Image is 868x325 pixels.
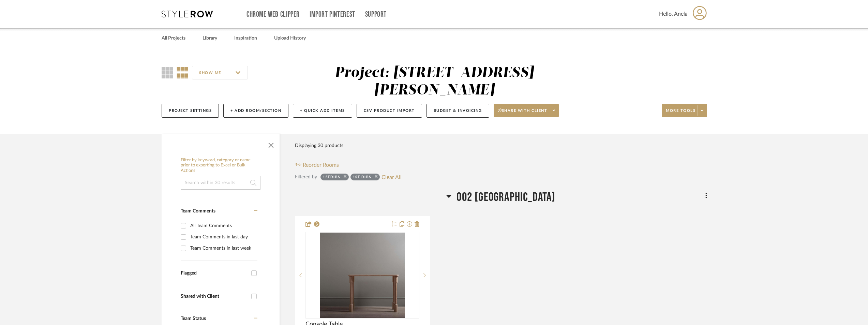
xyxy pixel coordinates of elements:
div: Project: [STREET_ADDRESS][PERSON_NAME] [335,66,534,98]
h6: Filter by keyword, category or name prior to exporting to Excel or Bulk Actions [181,158,260,174]
div: 1stdibs [323,175,340,181]
a: Upload History [274,34,306,43]
div: Team Comments in last week [190,243,256,254]
span: Share with client [498,108,548,118]
span: Reorder Rooms [303,161,339,169]
button: CSV Product Import [357,104,422,118]
button: Close [264,137,278,151]
div: Shared with Client [181,294,248,299]
button: Reorder Rooms [295,161,339,169]
div: 1st Dibs [353,175,371,181]
a: Chrome Web Clipper [246,12,300,17]
a: All Projects [162,34,185,43]
input: Search within 30 results [181,176,260,190]
a: Support [365,12,387,17]
button: More tools [662,104,707,117]
button: Project Settings [162,104,219,118]
a: Import Pinterest [310,12,355,17]
a: Library [203,34,217,43]
div: Displaying 30 products [295,139,343,152]
button: Clear All [381,173,402,181]
span: Team Status [181,316,206,321]
a: Inspiration [234,34,257,43]
img: Console Table [320,233,405,318]
div: All Team Comments [190,220,256,231]
span: Hello, Anela [659,10,688,18]
button: + Quick Add Items [293,104,352,118]
span: 002 [GEOGRAPHIC_DATA] [457,190,555,205]
button: Budget & Invoicing [426,104,489,118]
button: Share with client [494,104,559,117]
button: + Add Room/Section [223,104,288,118]
div: Filtered by [295,173,317,181]
span: More tools [666,108,695,118]
span: Team Comments [181,209,215,213]
div: Team Comments in last day [190,232,256,242]
div: Flagged [181,270,248,276]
